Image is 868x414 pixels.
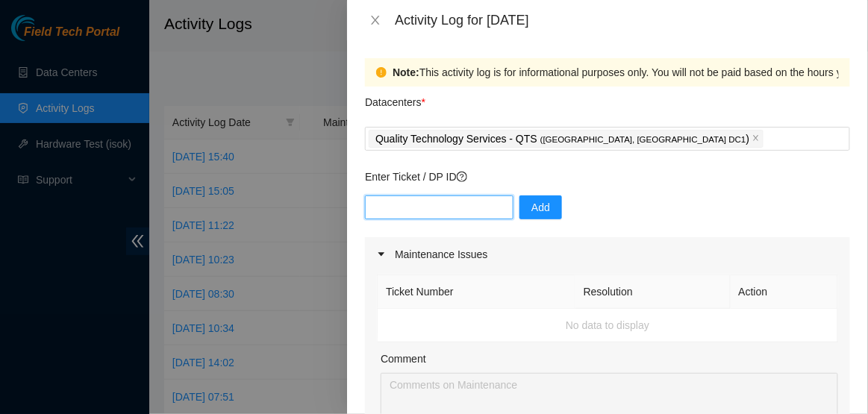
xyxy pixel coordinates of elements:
[393,64,419,81] strong: Note:
[365,13,386,28] button: Close
[378,309,838,342] td: No data to display
[376,67,387,78] span: exclamation-circle
[457,172,467,182] span: question-circle
[365,169,850,185] p: Enter Ticket / DP ID
[731,275,838,309] th: Action
[575,275,731,309] th: Resolution
[378,275,575,309] th: Ticket Number
[375,131,749,148] p: Quality Technology Services - QTS )
[377,250,386,259] span: caret-right
[531,199,550,216] span: Add
[395,12,850,28] div: Activity Log for [DATE]
[381,351,426,367] label: Comment
[752,134,760,143] span: close
[365,237,850,272] div: Maintenance Issues
[540,135,746,144] span: ( [GEOGRAPHIC_DATA], [GEOGRAPHIC_DATA] DC1
[365,87,425,110] p: Datacenters
[369,14,381,26] span: close
[519,195,562,219] button: Add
